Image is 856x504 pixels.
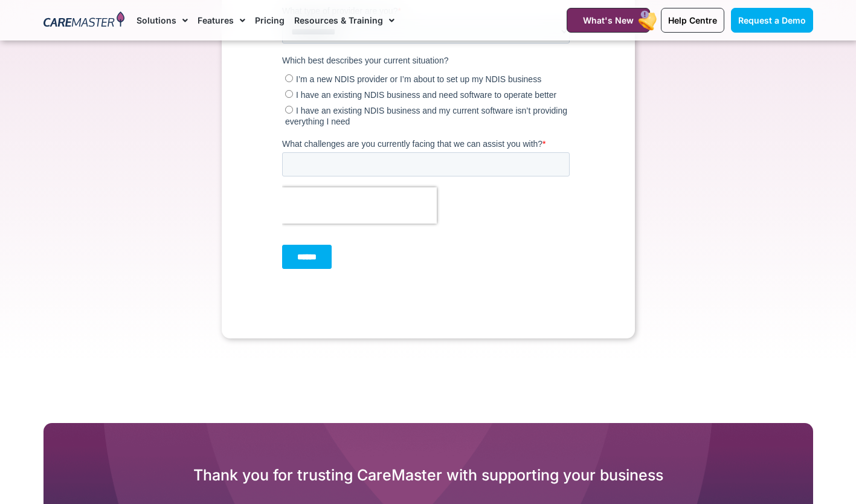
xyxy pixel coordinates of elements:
[3,466,11,474] input: I’m a new NDIS provider or I’m about to set up my NDIS business
[583,15,634,25] span: What's New
[14,466,259,476] span: I’m a new NDIS provider or I’m about to set up my NDIS business
[43,11,125,30] img: CareMaster Logo
[731,8,813,33] a: Request a Demo
[3,482,11,489] input: I have an existing NDIS business and need software to operate better
[661,8,724,33] a: Help Centre
[567,8,650,33] a: What's New
[43,465,813,485] h2: Thank you for trusting CareMaster with supporting your business
[738,15,806,25] span: Request a Demo
[146,1,187,11] span: Last Name
[668,15,717,25] span: Help Centre
[14,482,274,491] span: I have an existing NDIS business and need software to operate better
